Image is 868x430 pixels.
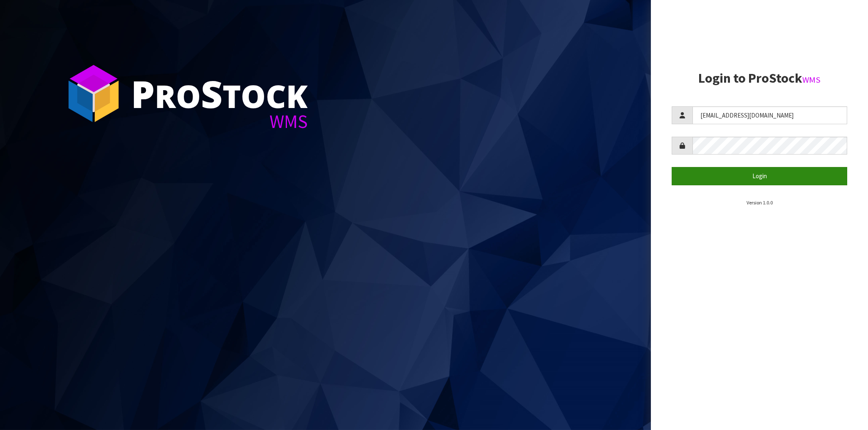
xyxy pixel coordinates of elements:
h2: Login to ProStock [672,71,847,86]
small: WMS [802,74,821,85]
button: Login [672,167,847,185]
span: P [131,68,155,119]
input: Username [692,106,847,124]
div: WMS [131,112,308,131]
div: ro tock [131,75,308,112]
img: ProStock Cube [62,62,125,125]
small: Version 1.0.0 [747,199,773,206]
span: S [201,68,223,119]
